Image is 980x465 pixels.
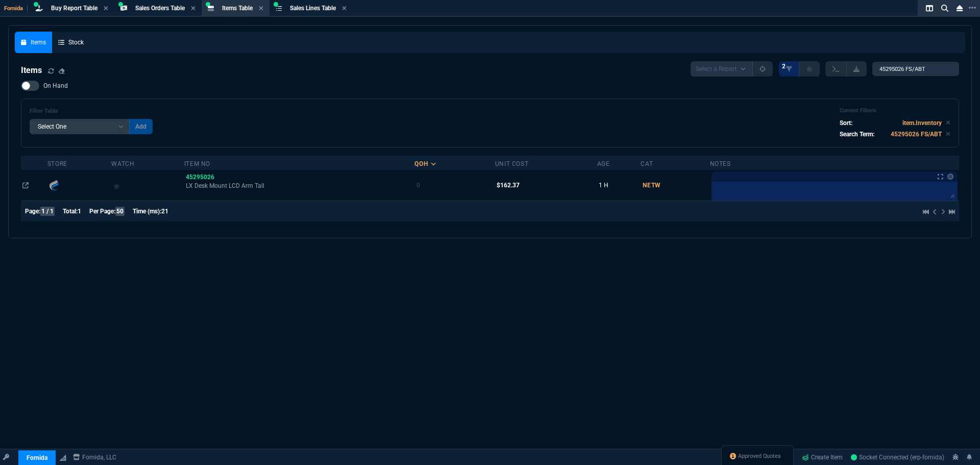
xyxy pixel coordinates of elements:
[191,5,195,13] nx-icon: Close Tab
[15,32,52,53] a: Items
[43,82,68,90] span: On Hand
[115,207,125,216] span: 50
[891,131,942,138] code: 45295026 FS/ABT
[952,2,967,14] nx-icon: Close Workbench
[25,208,40,215] span: Page:
[186,182,413,190] span: LX Desk Mount LCD Arm Tall
[342,5,347,13] nx-icon: Close Tab
[416,182,420,189] span: 0
[798,450,847,465] a: Create Item
[840,107,950,114] h6: Current Filters
[47,160,67,168] div: Store
[851,453,944,462] a: -TLekeMvvHRqw2AbAACC
[21,64,42,77] h4: Items
[922,2,937,14] nx-icon: Split Panels
[259,5,263,13] nx-icon: Close Tab
[161,208,168,215] span: 21
[135,5,185,12] span: Sales Orders Table
[290,5,336,12] span: Sales Lines Table
[104,5,108,13] nx-icon: Close Tab
[840,130,874,139] p: Search Term:
[113,178,183,192] div: Add to Watchlist
[78,208,81,215] span: 1
[70,453,119,462] a: msbcCompanyName
[643,182,661,189] span: NETW
[782,62,786,70] span: 2
[872,62,959,76] input: Search
[851,454,944,461] span: Socket Connected (erp-fornida)
[40,207,55,216] span: 1 / 1
[738,452,781,460] span: Approved Quotes
[4,5,28,12] span: Fornida
[222,5,253,12] span: Items Table
[497,182,520,189] span: $162.37
[969,3,976,13] nx-icon: Open New Tab
[63,208,78,215] span: Total:
[111,160,134,168] div: Watch
[51,5,97,12] span: Buy Report Table
[710,160,731,168] div: Notes
[52,32,90,53] a: Stock
[30,108,153,115] h6: Filter Table
[902,119,942,127] code: item.Inventory
[186,174,214,181] span: 45295026
[184,170,415,201] td: LX Desk Mount LCD Arm Tall
[937,2,952,14] nx-icon: Search
[89,208,115,215] span: Per Page:
[495,160,528,168] div: Unit Cost
[641,160,653,168] div: Cat
[597,160,610,168] div: Age
[184,160,210,168] div: Item No
[840,118,852,128] p: Sort:
[133,208,161,215] span: Time (ms):
[22,182,29,189] nx-icon: Open In Opposite Panel
[414,160,428,168] div: QOH
[597,170,641,201] td: 1 H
